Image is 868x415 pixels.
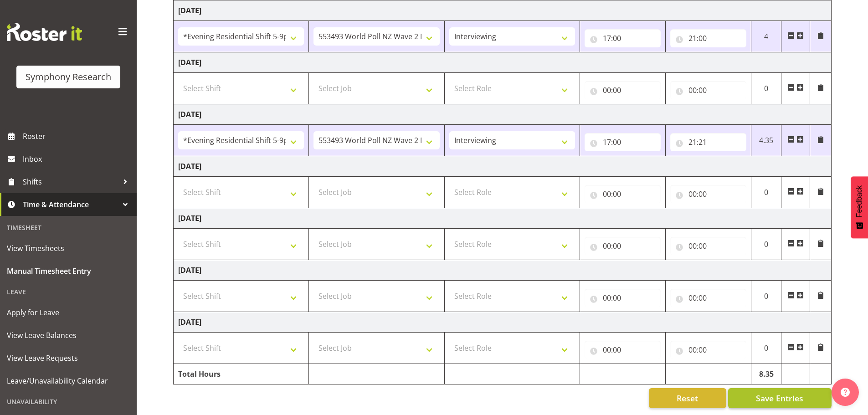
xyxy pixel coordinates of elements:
a: View Timesheets [2,237,134,260]
a: Apply for Leave [2,301,134,324]
td: 0 [751,229,781,260]
td: 0 [751,333,781,364]
input: Click to select... [670,341,746,359]
span: Apply for Leave [7,306,130,319]
td: [DATE] [174,208,832,229]
span: Inbox [23,152,132,166]
td: 4 [751,21,781,52]
td: Total Hours [174,364,309,384]
td: 0 [751,73,781,104]
span: Feedback [855,185,863,217]
input: Click to select... [585,237,661,255]
input: Click to select... [585,81,661,99]
img: Rosterit website logo [7,23,82,41]
input: Click to select... [585,29,661,47]
div: Symphony Research [26,70,111,84]
span: Save Entries [756,392,803,404]
input: Click to select... [670,289,746,307]
input: Click to select... [670,133,746,151]
td: 0 [751,177,781,208]
button: Save Entries [728,388,832,408]
span: Manual Timesheet Entry [7,264,130,278]
td: [DATE] [174,104,832,125]
td: [DATE] [174,52,832,73]
span: View Leave Balances [7,328,130,342]
td: 4.35 [751,125,781,156]
span: Time & Attendance [23,198,118,211]
input: Click to select... [585,341,661,359]
input: Click to select... [670,81,746,99]
span: Roster [23,129,132,143]
span: View Timesheets [7,241,130,255]
button: Feedback - Show survey [851,176,868,238]
td: [DATE] [174,156,832,177]
input: Click to select... [670,29,746,47]
input: Click to select... [585,185,661,203]
span: Shifts [23,175,118,189]
div: Leave [2,282,134,301]
td: [DATE] [174,260,832,281]
a: View Leave Balances [2,324,134,347]
input: Click to select... [585,133,661,151]
td: 8.35 [751,364,781,384]
img: help-xxl-2.png [841,388,850,397]
a: Leave/Unavailability Calendar [2,369,134,392]
a: Manual Timesheet Entry [2,260,134,282]
input: Click to select... [585,289,661,307]
input: Click to select... [670,237,746,255]
button: Reset [649,388,726,408]
div: Unavailability [2,392,134,411]
span: Leave/Unavailability Calendar [7,374,130,388]
td: 0 [751,281,781,312]
div: Timesheet [2,218,134,237]
td: [DATE] [174,312,832,333]
span: Reset [677,392,698,404]
td: [DATE] [174,0,832,21]
input: Click to select... [670,185,746,203]
span: View Leave Requests [7,351,130,365]
a: View Leave Requests [2,347,134,369]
